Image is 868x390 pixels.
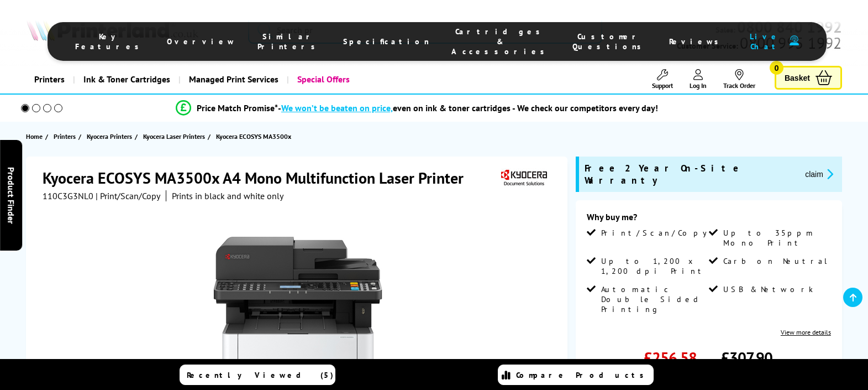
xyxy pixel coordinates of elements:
[721,347,772,368] span: £307.90
[790,35,799,46] img: user-headset-duotone.svg
[690,69,707,90] a: Log In
[498,365,654,385] a: Compare Products
[585,162,797,186] span: Free 2 Year On-Site Warranty
[43,190,93,201] span: 110C3G3NL0
[257,32,321,51] span: Similar Printers
[652,81,673,90] span: Support
[644,347,697,368] span: £256.58
[54,131,76,142] span: Printers
[587,211,831,228] div: Why buy me?
[723,256,828,266] span: Carbon Neutral
[498,168,549,188] img: Kyocera
[83,65,170,93] span: Ink & Toner Cartridges
[6,98,828,118] li: modal_Promise
[723,284,813,294] span: USB & Network
[26,65,73,93] a: Printers
[75,32,145,51] span: Key Features
[746,32,784,51] span: Live Chat
[178,65,287,93] a: Managed Print Services
[6,167,17,223] span: Product Finder
[781,328,831,336] a: View more details
[343,37,429,46] span: Specification
[601,256,707,276] span: Up to 1,200 x 1,200 dpi Print
[278,102,658,113] div: - even on ink & toner cartridges - We check our competitors every day!
[690,81,707,90] span: Log In
[167,37,235,46] span: Overview
[516,370,650,380] span: Compare Products
[197,102,278,113] span: Price Match Promise*
[572,32,647,51] span: Customer Questions
[281,102,393,113] span: We won’t be beaten on price,
[87,131,132,142] span: Kyocera Printers
[287,65,358,93] a: Special Offers
[669,37,724,46] span: Reviews
[601,284,707,314] span: Automatic Double Sided Printing
[802,168,837,180] button: promo-description
[216,132,291,141] span: Kyocera ECOSYS MA3500x
[96,190,160,201] span: | Print/Scan/Copy
[26,131,43,142] span: Home
[785,70,810,85] span: Basket
[775,66,842,90] a: Basket 0
[43,168,475,188] h1: Kyocera ECOSYS MA3500x A4 Mono Multifunction Laser Printer
[723,69,755,90] a: Track Order
[143,131,208,142] a: Kyocera Laser Printers
[143,131,205,142] span: Kyocera Laser Printers
[87,131,135,142] a: Kyocera Printers
[187,370,334,380] span: Recently Viewed (5)
[770,61,783,75] span: 0
[180,365,335,385] a: Recently Viewed (5)
[73,65,178,93] a: Ink & Toner Cartridges
[451,27,550,56] span: Cartridges & Accessories
[652,69,673,90] a: Support
[54,131,78,142] a: Printers
[601,228,715,238] span: Print/Scan/Copy
[723,228,829,248] span: Up to 35ppm Mono Print
[26,131,45,142] a: Home
[172,190,283,201] i: Prints in black and white only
